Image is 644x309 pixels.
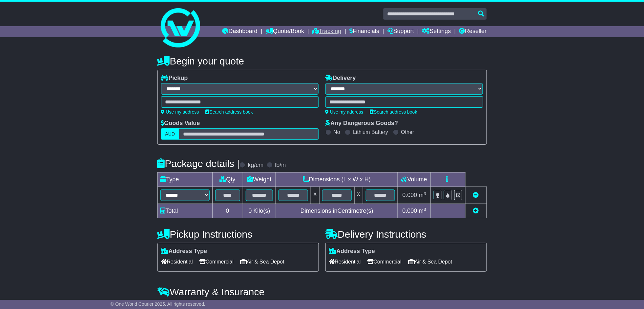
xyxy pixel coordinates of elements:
td: Dimensions (L x W x H) [276,173,398,187]
span: Residential [329,257,361,267]
h4: Warranty & Insurance [157,286,487,297]
label: kg/cm [248,162,263,169]
span: m [419,192,426,198]
label: Pickup [161,75,188,82]
td: Total [157,204,212,218]
h4: Delivery Instructions [325,229,487,240]
td: x [354,187,363,204]
td: Type [157,173,212,187]
label: AUD [161,128,179,140]
sup: 3 [424,207,426,212]
sup: 3 [424,191,426,196]
label: Other [401,129,414,135]
h4: Package details | [157,158,240,169]
td: Kilo(s) [243,204,276,218]
span: Air & Sea Depot [408,257,452,267]
span: 0.000 [403,192,417,198]
td: x [311,187,320,204]
td: Dimensions in Centimetre(s) [276,204,398,218]
span: Commercial [199,257,234,267]
a: Search address book [206,109,253,115]
label: Goods Value [161,120,200,127]
h4: Begin your quote [157,56,487,66]
span: 0.000 [403,208,417,214]
a: Search address book [370,109,417,115]
label: Lithium Battery [353,129,388,135]
a: Dashboard [222,26,258,37]
a: Financials [349,26,379,37]
label: No [334,129,340,135]
span: Air & Sea Depot [240,257,284,267]
a: Quote/Book [265,26,304,37]
label: Address Type [161,248,207,255]
a: Add new item [473,208,479,214]
a: Tracking [312,26,341,37]
h4: Pickup Instructions [157,229,319,240]
a: Settings [422,26,451,37]
label: Delivery [325,75,356,82]
span: Commercial [367,257,402,267]
label: lb/in [275,162,286,169]
label: Any Dangerous Goods? [325,120,398,127]
td: Qty [212,173,243,187]
span: © One World Courier 2025. All rights reserved. [111,301,205,307]
span: Residential [161,257,193,267]
a: Reseller [459,26,487,37]
td: Volume [398,173,431,187]
a: Remove this item [473,192,479,198]
td: Weight [243,173,276,187]
a: Use my address [161,109,199,115]
span: 0 [248,208,252,214]
a: Use my address [325,109,364,115]
span: m [419,208,426,214]
a: Support [387,26,414,37]
td: 0 [212,204,243,218]
label: Address Type [329,248,375,255]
